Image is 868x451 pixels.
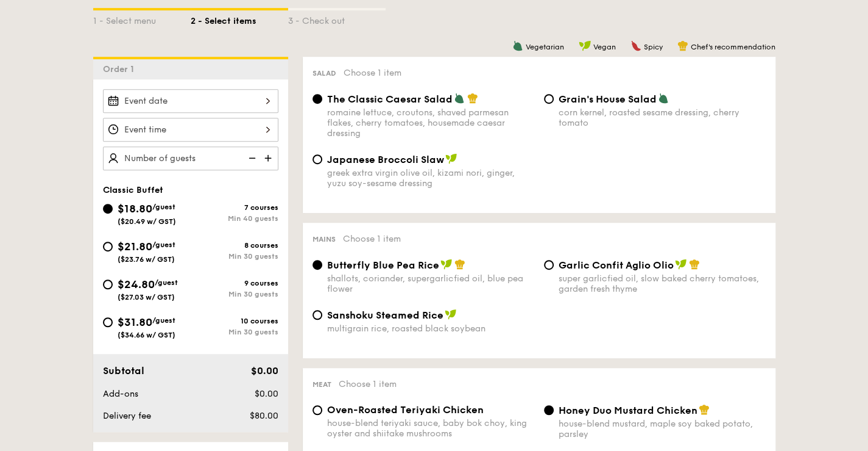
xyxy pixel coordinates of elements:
[440,259,453,270] img: icon-vegan.f8ff3823.svg
[312,260,322,270] input: Butterfly Blue Pea Riceshallots, coriander, supergarlicfied oil, blue pea flower
[559,405,697,416] span: Honey Duo Mustard Chicken
[312,380,331,389] span: Meat
[103,185,163,195] span: Classic Buffet
[152,240,175,249] span: /guest
[312,94,322,104] input: The Classic Caesar Saladromaine lettuce, croutons, shaved parmesan flakes, cherry tomatoes, house...
[327,93,453,105] span: The Classic Caesar Salad
[152,203,175,211] span: /guest
[644,43,663,51] span: Spicy
[250,365,278,377] span: $0.00
[579,40,591,51] img: icon-vegan.f8ff3823.svg
[103,280,113,289] input: $24.80/guest($27.03 w/ GST)9 coursesMin 30 guests
[103,118,278,142] input: Event time
[118,255,175,264] span: ($23.76 w/ GST)
[454,93,465,104] img: icon-vegetarian.fe4039eb.svg
[327,418,534,439] div: house-blend teriyaki sauce, baby bok choy, king oyster and shiitake mushrooms
[191,279,278,287] div: 9 courses
[191,241,278,250] div: 8 courses
[118,316,152,329] span: $31.80
[191,328,278,336] div: Min 30 guests
[103,64,139,74] span: Order 1
[93,10,191,27] div: 1 - Select menu
[699,404,710,415] img: icon-chef-hat.a58ddaea.svg
[312,154,322,164] input: Japanese Broccoli Slawgreek extra virgin olive oil, kizami nori, ginger, yuzu soy-sesame dressing
[118,331,175,339] span: ($34.66 w/ GST)
[260,146,278,170] img: icon-add.58712e84.svg
[103,89,278,113] input: Event date
[327,323,534,334] div: multigrain rice, roasted black soybean
[103,411,151,421] span: Delivery fee
[630,40,641,51] img: icon-spicy.37a8142b.svg
[288,10,386,27] div: 3 - Check out
[103,317,113,327] input: $31.80/guest($34.66 w/ GST)10 coursesMin 30 guests
[544,405,554,415] input: Honey Duo Mustard Chickenhouse-blend mustard, maple soy baked potato, parsley
[593,43,616,51] span: Vegan
[191,10,288,27] div: 2 - Select items
[191,252,278,261] div: Min 30 guests
[544,260,554,270] input: Garlic Confit Aglio Oliosuper garlicfied oil, slow baked cherry tomatoes, garden fresh thyme
[445,153,457,164] img: icon-vegan.f8ff3823.svg
[559,419,766,439] div: house-blend mustard, maple soy baked potato, parsley
[559,93,657,105] span: Grain's House Salad
[327,259,439,271] span: Butterfly Blue Pea Rice
[689,259,700,270] img: icon-chef-hat.a58ddaea.svg
[118,278,155,291] span: $24.80
[191,203,278,212] div: 7 courses
[312,235,336,244] span: Mains
[658,93,669,104] img: icon-vegetarian.fe4039eb.svg
[327,309,443,321] span: Sanshoku Steamed Rice
[118,293,175,301] span: ($27.03 w/ GST)
[344,68,401,78] span: Choose 1 item
[118,202,152,215] span: $18.80
[103,204,113,214] input: $18.80/guest($20.49 w/ GST)7 coursesMin 40 guests
[254,389,278,399] span: $0.00
[312,405,322,415] input: Oven-Roasted Teriyaki Chickenhouse-blend teriyaki sauce, baby bok choy, king oyster and shiitake ...
[118,217,176,226] span: ($20.49 w/ GST)
[677,40,688,51] img: icon-chef-hat.a58ddaea.svg
[155,278,178,287] span: /guest
[544,94,554,104] input: Grain's House Saladcorn kernel, roasted sesame dressing, cherry tomato
[103,242,113,251] input: $21.80/guest($23.76 w/ GST)8 coursesMin 30 guests
[312,69,336,78] span: Salad
[191,290,278,298] div: Min 30 guests
[312,310,322,320] input: Sanshoku Steamed Ricemultigrain rice, roasted black soybean
[512,40,523,51] img: icon-vegetarian.fe4039eb.svg
[118,240,152,253] span: $21.80
[191,214,278,223] div: Min 40 guests
[675,259,687,270] img: icon-vegan.f8ff3823.svg
[327,107,534,139] div: romaine lettuce, croutons, shaved parmesan flakes, cherry tomatoes, housemade caesar dressing
[559,273,766,294] div: super garlicfied oil, slow baked cherry tomatoes, garden fresh thyme
[103,146,278,170] input: Number of guests
[103,389,138,399] span: Add-ons
[103,365,144,377] span: Subtotal
[445,309,457,320] img: icon-vegan.f8ff3823.svg
[559,107,766,128] div: corn kernel, roasted sesame dressing, cherry tomato
[152,316,175,325] span: /guest
[327,168,534,189] div: greek extra virgin olive oil, kizami nori, ginger, yuzu soy-sesame dressing
[191,317,278,325] div: 10 courses
[343,234,401,244] span: Choose 1 item
[526,43,564,51] span: Vegetarian
[691,43,775,51] span: Chef's recommendation
[249,411,278,421] span: $80.00
[242,146,260,170] img: icon-reduce.1d2dbef1.svg
[327,273,534,294] div: shallots, coriander, supergarlicfied oil, blue pea flower
[467,93,478,104] img: icon-chef-hat.a58ddaea.svg
[327,154,444,165] span: Japanese Broccoli Slaw
[559,259,674,271] span: Garlic Confit Aglio Olio
[327,404,484,416] span: Oven-Roasted Teriyaki Chicken
[339,379,397,389] span: Choose 1 item
[454,259,465,270] img: icon-chef-hat.a58ddaea.svg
